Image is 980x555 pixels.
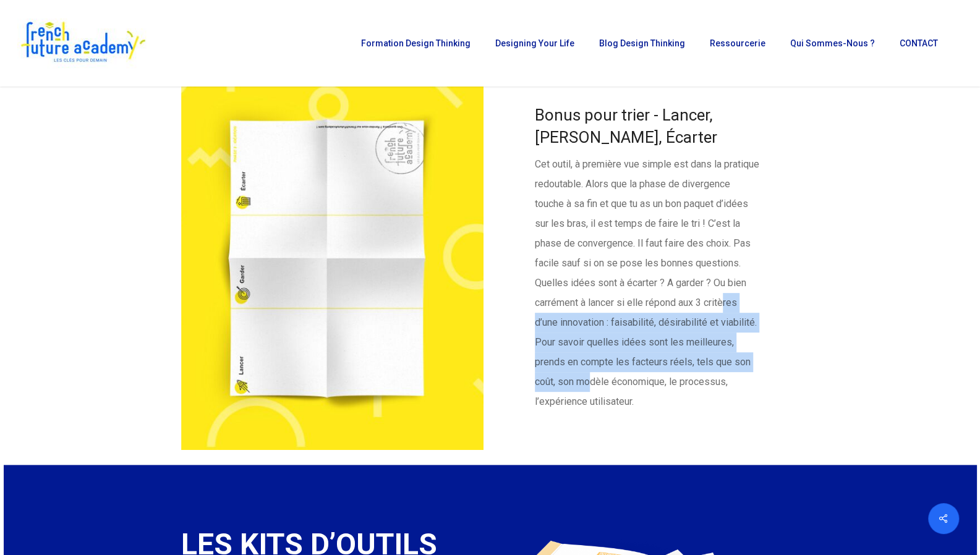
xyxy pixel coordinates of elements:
[535,104,761,148] h3: Bonus pour trier - Lancer, [PERSON_NAME], Écarter
[893,39,944,48] a: CONTACT
[17,19,148,68] img: French Future Academy
[593,39,691,48] a: Blog Design Thinking
[489,39,581,48] a: Designing Your Life
[710,38,765,48] span: Ressourcerie
[495,38,574,48] span: Designing Your Life
[900,38,938,48] span: CONTACT
[355,39,477,48] a: Formation Design Thinking
[535,155,761,412] p: Cet outil, à première vue simple est dans la pratique redoutable. Alors que la phase de divergenc...
[784,39,881,48] a: Qui sommes-nous ?
[790,38,875,48] span: Qui sommes-nous ?
[599,38,685,48] span: Blog Design Thinking
[704,39,772,48] a: Ressourcerie
[361,38,471,48] span: Formation Design Thinking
